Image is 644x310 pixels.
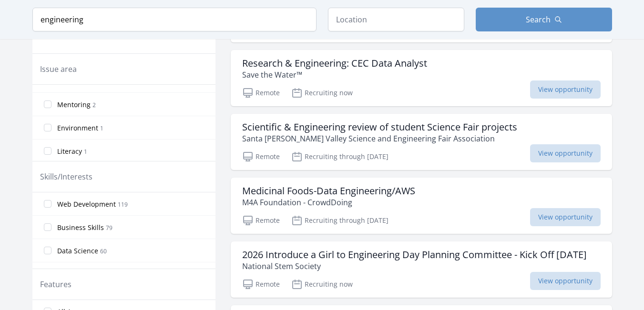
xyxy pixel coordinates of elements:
span: View opportunity [530,272,601,290]
input: Keyword [32,8,317,31]
span: 60 [100,247,107,255]
button: Search [476,8,612,31]
p: Recruiting through [DATE] [291,151,388,162]
span: Search [526,14,551,25]
span: 1 [100,124,103,132]
p: National Stem Society [242,260,587,272]
input: Literacy 1 [44,147,51,155]
span: 79 [106,224,112,232]
p: Save the Water™ [242,69,427,80]
input: Business Skills 79 [44,223,51,231]
h3: Scientific & Engineering review of student Science Fair projects [242,121,517,133]
p: Recruiting now [291,87,353,99]
legend: Features [40,279,72,290]
p: Remote [242,87,280,99]
input: Data Science 60 [44,247,51,254]
h3: Medicinal Foods-Data Engineering/AWS [242,185,415,197]
span: 2 [92,101,96,109]
span: Literacy [57,147,82,156]
legend: Skills/Interests [40,171,92,182]
input: Mentoring 2 [44,100,51,108]
a: Medicinal Foods-Data Engineering/AWS M4A Foundation - CrowdDoing Remote Recruiting through [DATE]... [231,178,612,234]
span: View opportunity [530,144,601,162]
p: Remote [242,151,280,162]
input: Environment 1 [44,124,51,131]
p: Recruiting through [DATE] [291,215,388,226]
h3: 2026 Introduce a Girl to Engineering Day Planning Committee - Kick Off [DATE] [242,249,587,260]
legend: Issue area [40,63,77,75]
p: Santa [PERSON_NAME] Valley Science and Engineering Fair Association [242,133,517,144]
a: Scientific & Engineering review of student Science Fair projects Santa [PERSON_NAME] Valley Scien... [231,114,612,170]
p: M4A Foundation - CrowdDoing [242,197,415,208]
span: 119 [118,200,128,209]
p: Remote [242,215,280,226]
input: Location [328,8,464,31]
p: Remote [242,279,280,290]
span: Business Skills [57,223,104,232]
span: Web Development [57,200,116,209]
a: Research & Engineering: CEC Data Analyst Save the Water™ Remote Recruiting now View opportunity [231,50,612,106]
span: 1 [84,148,87,156]
p: Recruiting now [291,279,353,290]
a: 2026 Introduce a Girl to Engineering Day Planning Committee - Kick Off [DATE] National Stem Socie... [231,241,612,298]
span: View opportunity [530,208,601,226]
span: Data Science [57,246,98,256]
h3: Research & Engineering: CEC Data Analyst [242,58,427,69]
span: Environment [57,123,98,133]
span: Mentoring [57,100,91,110]
input: Web Development 119 [44,200,51,208]
span: View opportunity [530,80,601,99]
